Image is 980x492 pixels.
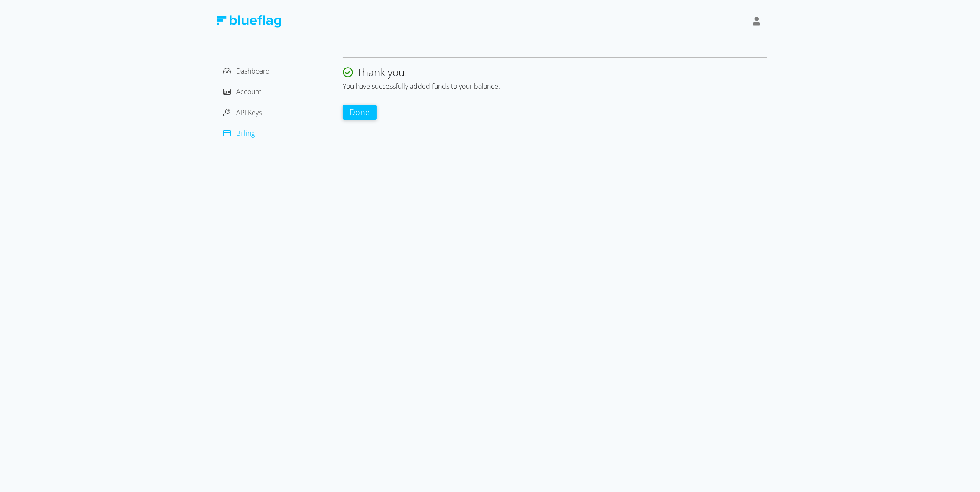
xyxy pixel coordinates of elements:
[236,87,261,96] span: Account
[236,108,262,117] span: API Keys
[216,15,281,28] img: Blue Flag Logo
[223,87,261,96] a: Account
[223,66,270,76] a: Dashboard
[343,105,377,120] button: Done
[236,129,255,138] span: Billing
[236,66,270,76] span: Dashboard
[357,65,407,79] span: Thank you!
[223,129,255,138] a: Billing
[343,81,500,91] span: You have successfully added funds to your balance.
[223,108,262,117] a: API Keys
